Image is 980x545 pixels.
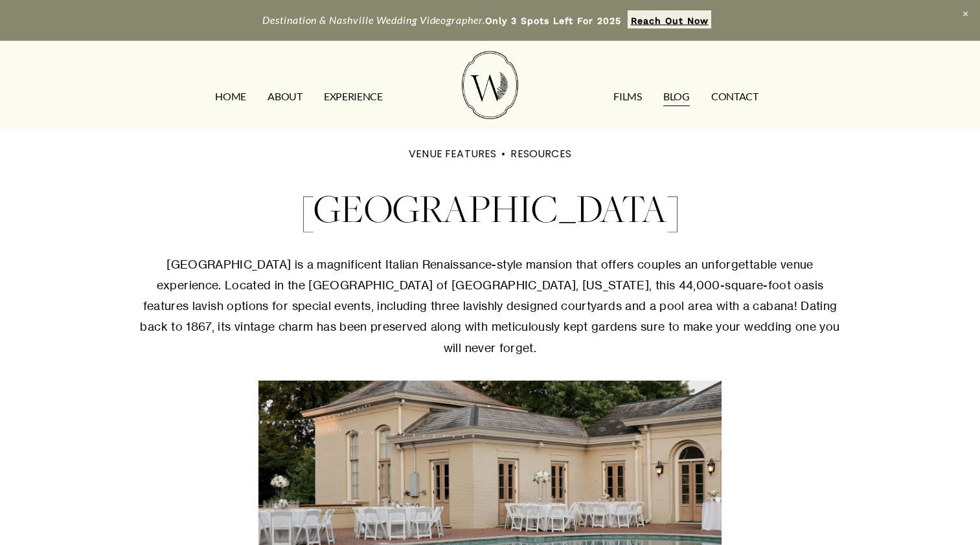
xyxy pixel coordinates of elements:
a: Reach Out Now [628,10,711,28]
strong: Reach Out Now [631,16,709,26]
h1: [GEOGRAPHIC_DATA] [137,180,843,237]
a: EXPERIENCE [324,87,383,107]
a: ABOUT [268,87,302,107]
a: Blog [663,87,690,107]
a: HOME [215,87,246,107]
a: VENUE FEATURES [409,146,496,161]
img: Wild Fern Weddings [462,51,518,119]
a: CONTACT [711,87,758,107]
p: [GEOGRAPHIC_DATA] is a magnificent Italian Renaissance-style mansion that offers couples an unfor... [137,254,843,358]
a: RESOURCES [510,146,571,161]
a: FILMS [613,87,641,107]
